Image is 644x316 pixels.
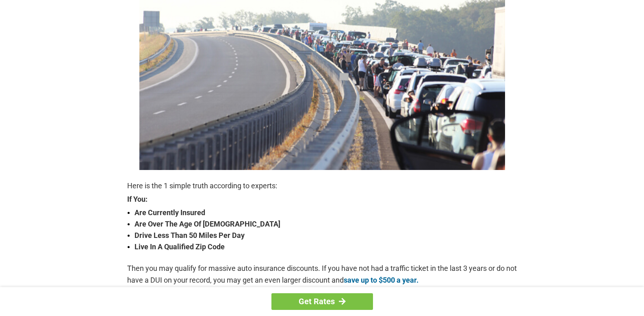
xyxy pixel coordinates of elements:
[134,218,517,230] strong: Are Over The Age Of [DEMOGRAPHIC_DATA]
[127,196,517,203] strong: If You:
[271,293,373,310] a: Get Rates
[127,180,517,192] p: Here is the 1 simple truth according to experts:
[134,241,517,253] strong: Live In A Qualified Zip Code
[134,230,517,241] strong: Drive Less Than 50 Miles Per Day
[134,207,517,218] strong: Are Currently Insured
[127,263,517,285] p: Then you may qualify for massive auto insurance discounts. If you have not had a traffic ticket i...
[344,276,418,284] a: save up to $500 a year.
